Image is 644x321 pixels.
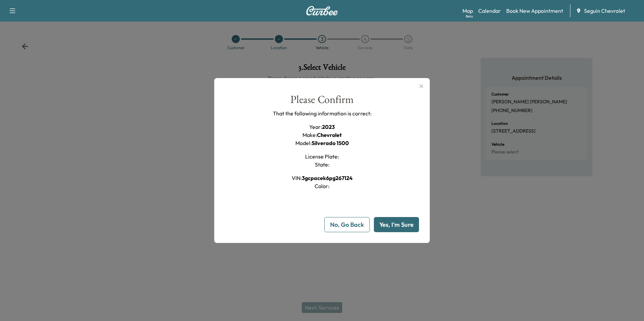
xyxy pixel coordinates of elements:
span: 2023 [322,123,335,130]
h1: VIN : [292,174,353,182]
p: That the following information is correct: [273,109,372,117]
div: Beta [466,14,473,19]
button: No, Go Back [324,217,370,232]
a: Calendar [478,7,501,15]
span: Chevrolet [317,132,342,138]
h1: Make : [302,131,342,139]
span: 3gcpacek6pg267124 [302,175,353,181]
h1: Year : [309,123,335,131]
h1: Color : [315,182,329,190]
h1: State : [315,160,329,169]
span: Silverado 1500 [312,140,349,146]
div: Please Confirm [290,94,354,109]
h1: License Plate : [305,152,339,160]
h1: Model : [295,139,349,147]
img: Curbee Logo [306,6,338,15]
a: MapBeta [462,7,473,15]
span: Seguin Chevrolet [584,7,625,15]
a: Book New Appointment [506,7,563,15]
button: Yes, I'm Sure [374,217,419,232]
